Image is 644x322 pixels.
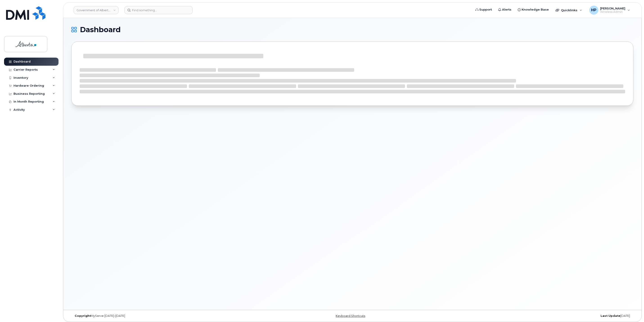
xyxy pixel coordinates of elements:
a: Keyboard Shortcuts [336,314,365,317]
strong: Copyright [75,314,91,317]
div: [DATE] [446,314,633,318]
span: Dashboard [80,26,121,33]
div: MyServe [DATE]–[DATE] [71,314,259,318]
strong: Last Update [601,314,620,317]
